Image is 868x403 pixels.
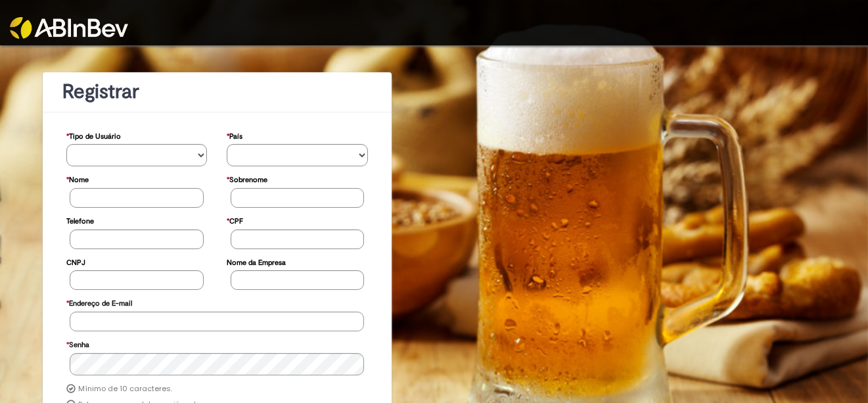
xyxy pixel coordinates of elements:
label: Senha [66,334,89,353]
label: CPF [227,210,243,229]
h1: Registrar [62,81,372,103]
label: Nome da Empresa [227,252,286,271]
label: Endereço de E-mail [66,293,132,312]
label: País [227,126,242,145]
img: ABInbev-white.png [10,17,128,39]
label: Telefone [66,210,94,229]
label: Sobrenome [227,169,267,188]
label: Nome [66,169,89,188]
label: Mínimo de 10 caracteres. [78,384,172,394]
label: Tipo de Usuário [66,126,121,145]
label: CNPJ [66,252,85,271]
